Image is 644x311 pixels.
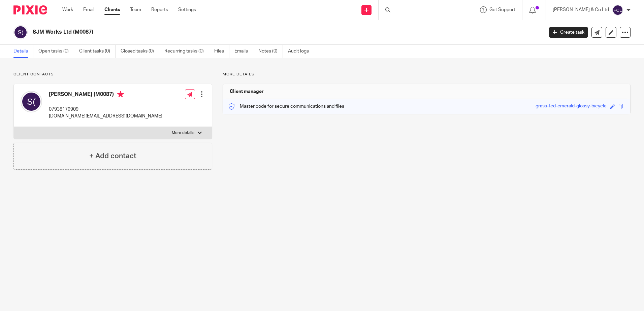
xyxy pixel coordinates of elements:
[49,106,162,113] p: 07938179909
[230,88,264,95] h3: Client manager
[606,27,616,38] a: Edit client
[13,5,47,14] img: Pixie
[49,91,162,99] h4: [PERSON_NAME] (M0087)
[258,45,283,58] a: Notes (0)
[228,103,344,110] p: Master code for secure communications and files
[164,45,209,58] a: Recurring tasks (0)
[130,6,141,13] a: Team
[178,6,196,13] a: Settings
[79,45,116,58] a: Client tasks (0)
[13,45,33,58] a: Details
[234,45,253,58] a: Emails
[618,104,623,109] span: Copy to clipboard
[21,91,42,112] img: svg%3E
[89,151,136,161] h4: + Add contact
[13,25,28,39] img: svg%3E
[612,5,623,15] img: svg%3E
[553,6,609,13] p: [PERSON_NAME] & Co Ltd
[117,91,124,98] i: Primary
[536,103,607,110] div: grass-fed-emerald-glossy-bicycle
[549,27,588,38] a: Create task
[121,45,159,58] a: Closed tasks (0)
[214,45,229,58] a: Files
[151,6,168,13] a: Reports
[33,29,438,36] h2: SJM Works Ltd (M0087)
[288,45,314,58] a: Audit logs
[591,27,602,38] a: Send new email
[610,104,615,109] span: Edit code
[104,6,120,13] a: Clients
[223,72,631,77] p: More details
[489,7,515,12] span: Get Support
[49,113,162,119] p: [DOMAIN_NAME][EMAIL_ADDRESS][DOMAIN_NAME]
[172,130,194,136] p: More details
[38,45,74,58] a: Open tasks (0)
[83,6,94,13] a: Email
[13,72,212,77] p: Client contacts
[62,6,73,13] a: Work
